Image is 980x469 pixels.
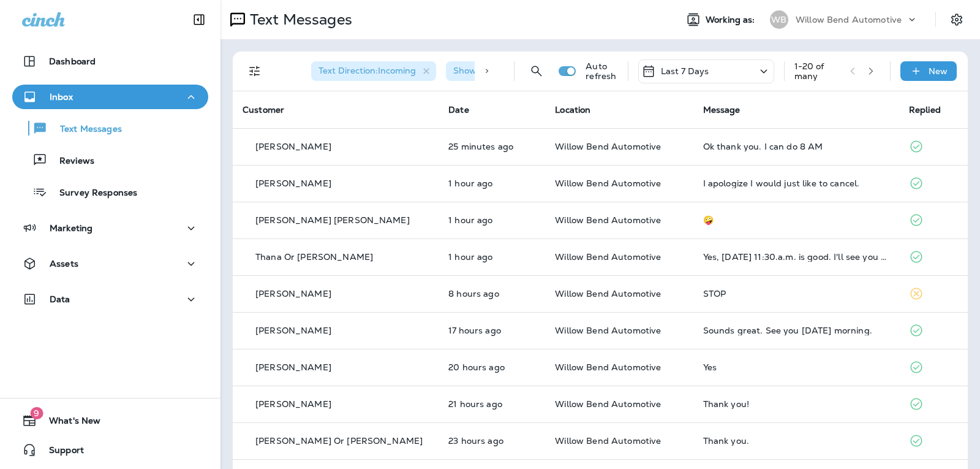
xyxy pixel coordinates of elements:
[586,61,617,81] p: Auto refresh
[47,156,94,167] p: Reviews
[703,289,889,299] div: STOP
[703,399,889,409] div: Thank you!
[446,61,621,81] div: Show Start/Stop/Unsubscribe:true
[48,124,122,135] p: Text Messages
[448,178,535,188] p: Oct 14, 2025 11:22 AM
[255,215,410,225] p: [PERSON_NAME] [PERSON_NAME]
[703,252,889,262] div: Yes, Wed. Oct. 15th at 11:30.a.m. is good. I'll see you tomorrow. Glenn Ellis
[243,104,284,115] span: Customer
[12,287,208,311] button: Data
[50,259,78,269] p: Assets
[946,9,968,31] button: Settings
[12,147,208,173] button: Reviews
[255,362,331,372] p: [PERSON_NAME]
[12,408,208,433] button: 9What's New
[555,435,661,446] span: Willow Bend Automotive
[30,407,43,419] span: 9
[555,141,661,152] span: Willow Bend Automotive
[37,445,84,460] span: Support
[706,15,758,25] span: Working as:
[448,252,535,262] p: Oct 14, 2025 10:54 AM
[703,362,889,372] div: Yes
[255,399,331,409] p: [PERSON_NAME]
[47,188,137,199] p: Survey Responses
[524,59,549,83] button: Search Messages
[311,61,436,81] div: Text Direction:Incoming
[255,326,331,335] p: [PERSON_NAME]
[796,15,902,25] p: Willow Bend Automotive
[448,142,535,151] p: Oct 14, 2025 12:27 PM
[12,438,208,462] button: Support
[448,362,535,372] p: Oct 13, 2025 04:38 PM
[703,104,741,115] span: Message
[318,65,416,76] span: Text Direction : Incoming
[555,104,590,115] span: Location
[555,362,661,373] span: Willow Bend Automotive
[794,61,840,81] div: 1 - 20 of many
[50,92,73,102] p: Inbox
[37,416,100,430] span: What's New
[448,326,535,335] p: Oct 13, 2025 07:24 PM
[12,179,208,205] button: Survey Responses
[555,398,661,410] span: Willow Bend Automotive
[49,56,96,66] p: Dashboard
[255,142,331,151] p: [PERSON_NAME]
[703,142,889,151] div: Ok thank you. I can do 8 AM
[555,325,661,336] span: Willow Bend Automotive
[255,178,331,188] p: [PERSON_NAME]
[555,178,661,189] span: Willow Bend Automotive
[12,49,208,74] button: Dashboard
[255,252,373,262] p: Thana Or [PERSON_NAME]
[703,215,889,225] div: 🤪
[255,289,331,299] p: [PERSON_NAME]
[555,251,661,262] span: Willow Bend Automotive
[255,436,423,446] p: [PERSON_NAME] Or [PERSON_NAME]
[448,436,535,446] p: Oct 13, 2025 01:01 PM
[12,85,208,109] button: Inbox
[555,215,661,226] span: Willow Bend Automotive
[703,326,889,335] div: Sounds great. See you tomorrow morning.
[448,215,535,225] p: Oct 14, 2025 11:19 AM
[245,10,352,29] p: Text Messages
[661,66,709,76] p: Last 7 Days
[50,294,70,304] p: Data
[182,7,216,32] button: Collapse Sidebar
[453,65,601,76] span: Show Start/Stop/Unsubscribe : true
[909,104,941,115] span: Replied
[448,289,535,299] p: Oct 14, 2025 04:47 AM
[12,216,208,240] button: Marketing
[12,251,208,276] button: Assets
[448,399,535,409] p: Oct 13, 2025 03:05 PM
[12,115,208,141] button: Text Messages
[770,10,788,29] div: WB
[448,104,469,115] span: Date
[703,178,889,188] div: I apologize I would just like to cancel.
[555,288,661,299] span: Willow Bend Automotive
[929,66,948,76] p: New
[243,59,267,83] button: Filters
[50,223,92,233] p: Marketing
[703,436,889,446] div: Thank you.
